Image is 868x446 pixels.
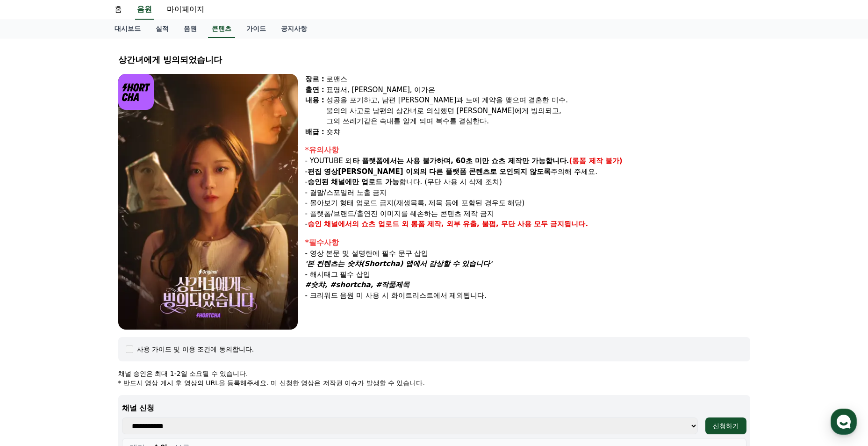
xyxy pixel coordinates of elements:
p: * 반드시 영상 게시 후 영상의 URL을 등록해주세요. 미 신청한 영상은 저작권 이슈가 발생할 수 있습니다. [118,378,750,388]
p: 채널 신청 [122,403,746,414]
em: #숏챠, #shortcha, #작품제목 [305,281,410,289]
strong: 편집 영상[PERSON_NAME] 이외의 [308,167,427,176]
span: 홈 [29,310,35,318]
div: *필수사항 [305,237,750,248]
div: 배급 : [305,127,324,137]
p: - YOUTUBE 외 [305,156,750,166]
p: - 결말/스포일러 노출 금지 [305,187,750,198]
div: *유의사항 [305,144,750,156]
p: - 영상 본문 및 설명란에 필수 문구 삽입 [305,248,750,259]
p: - [305,219,750,230]
a: 가이드 [239,20,273,38]
a: 공지사항 [273,20,315,38]
div: 불의의 사고로 남편의 상간녀로 의심했던 [PERSON_NAME]에게 빙의되고, [326,106,750,116]
strong: 타 플랫폼에서는 사용 불가하며, 60초 미만 쇼츠 제작만 가능합니다. [352,157,569,165]
p: - 플랫폼/브랜드/출연진 이미지를 훼손하는 콘텐츠 제작 금지 [305,209,750,219]
img: logo [118,74,154,110]
span: 대화 [86,311,97,318]
a: 콘텐츠 [208,20,235,38]
a: 음원 [176,20,204,38]
strong: (롱폼 제작 불가) [569,157,623,165]
div: 성공을 포기하고, 남편 [PERSON_NAME]과 노예 계약을 맺으며 결혼한 미수. [326,95,750,106]
a: 홈 [3,296,62,320]
div: 신청하기 [713,421,739,431]
strong: 승인 채널에서의 쇼츠 업로드 외 [308,220,409,228]
p: - 주의해 주세요. [305,166,750,177]
p: - 해시태그 필수 삽입 [305,269,750,280]
em: '본 컨텐츠는 숏챠(Shortcha) 앱에서 감상할 수 있습니다' [305,259,492,268]
a: 설정 [121,296,179,320]
div: 내용 : [305,95,324,127]
div: 출연 : [305,85,324,95]
a: 대화 [62,296,121,320]
img: video [118,74,298,330]
strong: 다른 플랫폼 콘텐츠로 오인되지 않도록 [429,167,551,176]
p: - 크리워드 음원 미 사용 시 화이트리스트에서 제외됩니다. [305,290,750,301]
strong: 롱폼 제작, 외부 유출, 불펌, 무단 사용 모두 금지됩니다. [411,220,588,228]
a: 대시보드 [107,20,148,38]
p: - 합니다. (무단 사용 시 삭제 조치) [305,177,750,187]
div: 그의 쓰레기같은 속내를 알게 되며 복수를 결심한다. [326,116,750,127]
div: 사용 가이드 및 이용 조건에 동의합니다. [137,345,254,354]
div: 장르 : [305,74,324,85]
div: 로맨스 [326,74,750,85]
p: - 몰아보기 형태 업로드 금지(재생목록, 제목 등에 포함된 경우도 해당) [305,198,750,209]
button: 신청하기 [705,417,746,434]
div: 상간녀에게 빙의되었습니다 [118,53,750,66]
div: 표영서, [PERSON_NAME], 이가은 [326,85,750,95]
p: 채널 승인은 최대 1-2일 소요될 수 있습니다. [118,369,750,378]
div: 숏챠 [326,127,750,137]
a: 실적 [148,20,176,38]
span: 설정 [144,310,156,318]
strong: 승인된 채널에만 업로드 가능 [308,178,399,186]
